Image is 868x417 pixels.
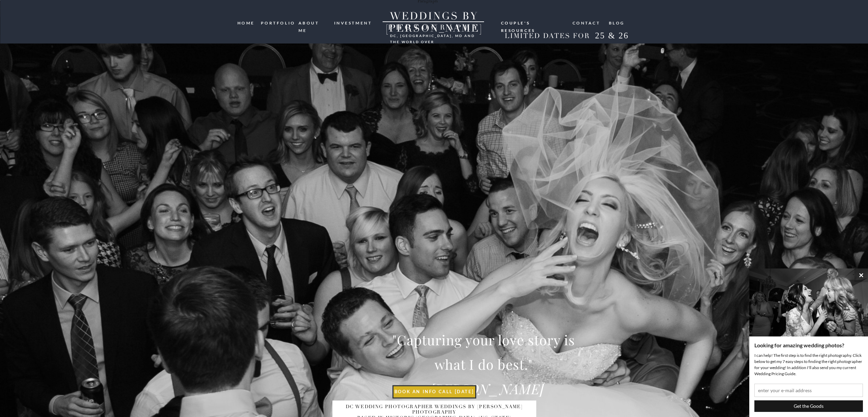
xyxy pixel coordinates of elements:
[423,379,544,397] i: -[PERSON_NAME]
[854,268,868,282] button: ×
[573,19,601,26] a: Contact
[372,10,496,22] a: WEDDINGS BY [PERSON_NAME]
[502,32,593,40] h2: LIMITED DATES FOR
[334,19,373,26] a: investment
[237,19,256,26] a: HOME
[390,327,577,390] p: "Capturing your love story is what I do best."
[393,389,476,396] a: book an info call [DATE]
[754,342,863,349] h3: Looking for amazing wedding photos?
[609,19,625,26] a: blog
[261,19,293,26] a: portfolio
[754,400,863,412] input: Get the Goods
[754,384,863,397] input: enter your e-mail address
[390,33,477,38] h3: DC, [GEOGRAPHIC_DATA], md and the world over
[590,31,634,43] h2: 25 & 26
[501,19,566,25] a: Couple's resources
[298,19,329,26] a: ABOUT ME
[754,352,863,377] p: I can help! The first step is to find the right photography. Click below to get my 7 easy steps t...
